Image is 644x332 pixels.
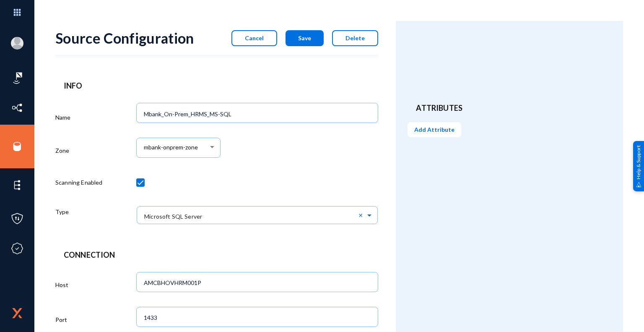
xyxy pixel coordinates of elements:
button: Cancel [231,30,277,46]
div: Source Configuration [55,29,194,47]
header: Info [64,80,370,91]
img: icon-sources.svg [11,140,23,153]
span: Add Attribute [414,126,454,133]
img: blank-profile-picture.png [11,37,23,50]
img: icon-elements.svg [11,179,23,191]
img: icon-risk-sonar.svg [11,72,23,84]
span: Save [298,34,311,42]
img: icon-compliance.svg [11,242,23,255]
span: Cancel [245,34,264,42]
img: help_support.svg [636,182,641,187]
span: Delete [345,34,365,42]
label: Scanning Enabled [55,178,103,187]
img: icon-policies.svg [11,212,23,225]
button: Delete [332,30,378,46]
button: Save [286,30,324,46]
button: Add Attribute [408,122,461,137]
span: mbank-onprem-zone [144,144,198,151]
div: Help & Support [633,141,644,191]
img: icon-inventory.svg [11,102,23,114]
input: 1433 [144,314,374,322]
span: Clear all [358,211,366,219]
label: Host [55,280,69,289]
label: Port [55,315,68,324]
header: Attributes [416,102,603,114]
label: Type [55,207,69,216]
img: app launcher [5,3,30,21]
label: Zone [55,146,70,155]
header: Connection [64,249,370,261]
label: Name [55,113,71,122]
